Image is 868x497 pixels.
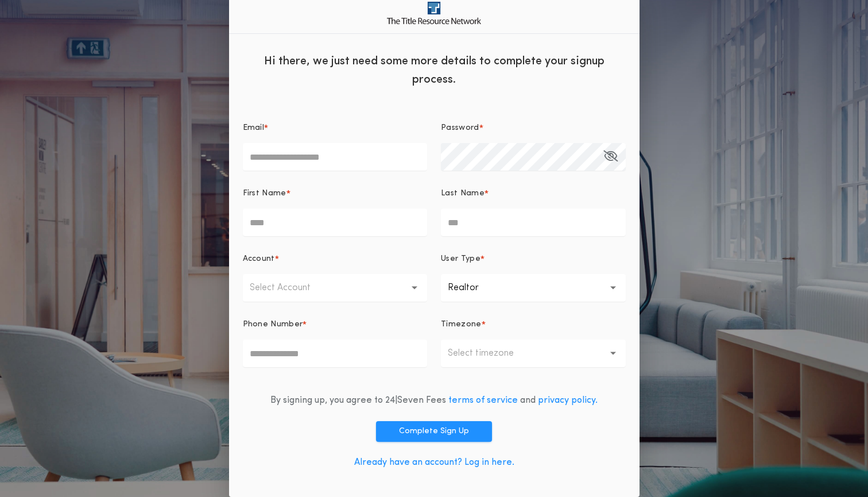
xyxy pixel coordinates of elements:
p: Email [243,122,265,134]
button: Complete Sign Up [376,421,492,442]
p: Last Name [441,188,485,199]
p: Timezone [441,319,482,330]
input: First Name* [243,209,428,236]
a: terms of service [448,396,518,405]
div: Hi there, we just need some more details to complete your signup process. [229,43,640,95]
button: Realtor [441,274,626,302]
p: Account [243,253,275,265]
p: Select timezone [448,346,532,360]
p: First Name [243,188,286,199]
p: Password [441,122,479,134]
input: Password* [441,143,626,171]
button: Select Account [243,274,428,302]
p: User Type [441,253,480,265]
input: Phone Number* [243,340,428,367]
p: Phone Number [243,319,303,330]
button: Select timezone [441,340,626,367]
input: Email* [243,143,428,171]
a: Already have an account? Log in here. [354,458,514,467]
div: By signing up, you agree to 24|Seven Fees and [270,394,598,407]
p: Select Account [250,281,329,295]
img: logo [387,2,481,24]
input: Last Name* [441,209,626,236]
a: privacy policy. [538,396,598,405]
p: Realtor [448,281,497,295]
button: Password* [603,143,618,171]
